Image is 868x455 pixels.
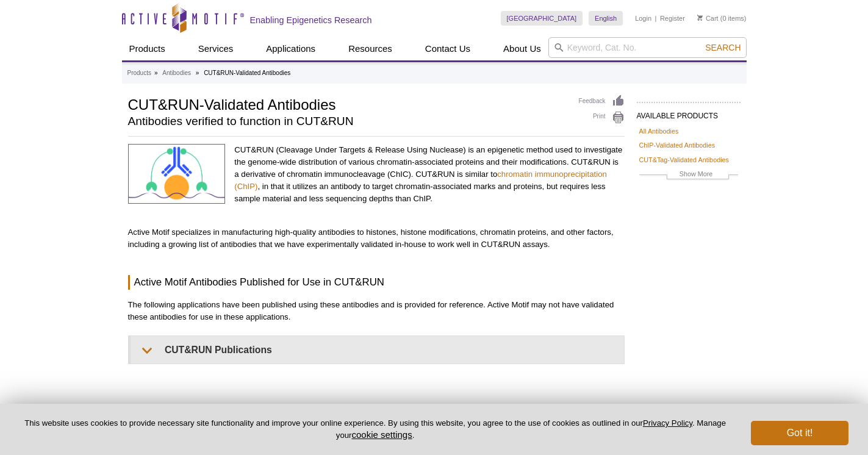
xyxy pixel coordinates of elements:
a: Register [660,14,685,23]
input: Keyword, Cat. No. [548,37,747,58]
a: Privacy Policy [643,418,692,428]
a: [GEOGRAPHIC_DATA] [501,11,583,26]
p: This website uses cookies to provide necessary site functionality and improve your online experie... [20,418,731,441]
h1: CUT&RUN-Validated Antibodies [128,95,567,113]
summary: CUT&RUN Publications [131,336,624,364]
li: » [196,70,199,76]
h3: Active Motif Antibodies Published for Use in CUT&RUN [128,275,625,290]
li: » [154,70,158,76]
a: About Us [496,37,548,60]
button: Search [701,42,744,53]
span: Search [705,43,741,52]
a: Applications [259,37,323,60]
p: CUT&RUN (Cleavage Under Targets & Release Using Nuclease) is an epigenetic method used to investi... [234,144,624,205]
h2: Antibodies verified to function in CUT&RUN [128,116,567,127]
li: CUT&RUN-Validated Antibodies [204,70,290,76]
a: Antibodies [162,68,191,79]
a: Feedback [579,95,625,108]
a: Show More [639,168,738,182]
a: ChIP-Validated Antibodies [639,140,716,151]
h2: AVAILABLE PRODUCTS [637,102,741,124]
a: CUT&Tag-Validated Antibodies [639,154,729,165]
p: The antibodies in the table below have been validated for use in our Click on the antibody name t... [128,401,625,425]
button: cookie settings [351,429,412,440]
a: Login [635,14,651,23]
img: Your Cart [697,15,703,21]
li: | [655,11,657,26]
button: Got it! [751,421,848,445]
li: (0 items) [697,11,747,26]
a: Contact Us [418,37,478,60]
h2: Enabling Epigenetics Research [250,15,372,26]
a: Products [122,37,173,60]
a: Resources [341,37,400,60]
a: All Antibodies [639,126,679,137]
a: Cart [697,14,719,23]
a: Print [579,111,625,124]
p: The following applications have been published using these antibodies and is provided for referen... [128,299,625,323]
a: Services [191,37,241,60]
a: ChIC/CUT&RUN Assay Kit [369,402,464,411]
p: Active Motif specializes in manufacturing high-quality antibodies to histones, histone modificati... [128,226,625,251]
a: Products [127,68,151,79]
a: English [589,11,623,26]
img: CUT&Tag [128,144,226,204]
